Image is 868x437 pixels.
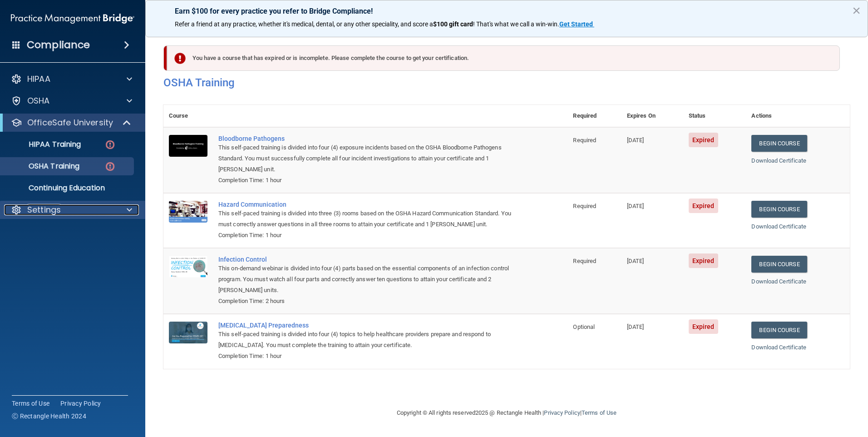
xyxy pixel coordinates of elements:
[689,253,718,268] span: Expired
[621,105,683,127] th: Expires On
[27,74,50,84] p: HIPAA
[27,39,90,51] h4: Compliance
[163,76,850,89] h4: OSHA Training
[104,139,116,150] img: danger-circle.6113f641.png
[573,323,595,330] span: Optional
[27,204,61,215] p: Settings
[104,161,116,172] img: danger-circle.6113f641.png
[218,263,522,296] div: This on-demand webinar is divided into four (4) parts based on the essential components of an inf...
[559,20,594,28] a: Get Started
[473,20,559,28] span: ! That's what we call a win-win.
[573,203,596,209] span: Required
[11,95,132,106] a: OSHA
[27,117,113,128] p: OfficeSafe University
[218,175,522,186] div: Completion Time: 1 hour
[627,323,644,330] span: [DATE]
[627,258,644,264] span: [DATE]
[689,319,718,334] span: Expired
[751,135,807,152] a: Begin Course
[175,20,433,28] span: Refer a friend at any practice, whether it's medical, dental, or any other speciality, and score a
[218,208,522,230] div: This self-paced training is divided into three (3) rooms based on the OSHA Hazard Communication S...
[60,399,101,408] a: Privacy Policy
[6,162,79,171] p: OSHA Training
[852,3,861,18] button: Close
[689,133,718,147] span: Expired
[218,351,522,362] div: Completion Time: 1 hour
[218,230,522,241] div: Completion Time: 1 hour
[341,398,672,427] div: Copyright © All rights reserved 2025 @ Rectangle Health | |
[174,53,186,64] img: exclamation-circle-solid-danger.72ef9ffc.png
[218,296,522,307] div: Completion Time: 2 hours
[559,20,593,28] strong: Get Started
[11,10,134,28] img: PMB logo
[573,258,596,264] span: Required
[433,20,473,28] strong: $100 gift card
[12,412,86,421] span: Ⓒ Rectangle Health 2024
[683,105,746,127] th: Status
[163,105,213,127] th: Course
[689,199,718,213] span: Expired
[218,201,522,208] a: Hazard Communication
[751,201,807,218] a: Begin Course
[751,322,807,338] a: Begin Course
[11,204,132,215] a: Settings
[751,278,806,285] a: Download Certificate
[11,74,132,84] a: HIPAA
[544,409,580,416] a: Privacy Policy
[751,223,806,230] a: Download Certificate
[175,7,838,15] p: Earn $100 for every practice you refer to Bridge Compliance!
[627,203,644,209] span: [DATE]
[167,45,840,71] div: You have a course that has expired or is incomplete. Please complete the course to get your certi...
[627,137,644,144] span: [DATE]
[11,117,132,128] a: OfficeSafe University
[6,184,130,193] p: Continuing Education
[218,256,522,263] a: Infection Control
[12,399,49,408] a: Terms of Use
[746,105,850,127] th: Actions
[751,256,807,273] a: Begin Course
[218,322,522,329] a: [MEDICAL_DATA] Preparedness
[218,329,522,351] div: This self-paced training is divided into four (4) topics to help healthcare providers prepare and...
[751,157,806,164] a: Download Certificate
[567,105,621,127] th: Required
[218,142,522,175] div: This self-paced training is divided into four (4) exposure incidents based on the OSHA Bloodborne...
[6,140,81,149] p: HIPAA Training
[218,135,522,142] a: Bloodborne Pathogens
[582,409,616,416] a: Terms of Use
[751,344,806,351] a: Download Certificate
[573,137,596,144] span: Required
[27,95,50,106] p: OSHA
